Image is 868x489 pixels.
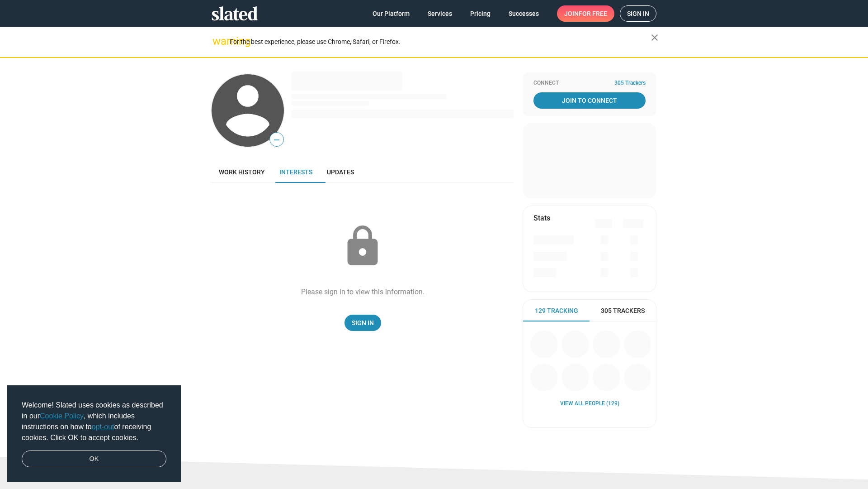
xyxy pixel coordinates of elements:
a: opt-out [92,423,114,431]
span: Join To Connect [535,92,644,109]
span: 305 Trackers [614,80,646,87]
span: Welcome! Slated uses cookies as described in our , which includes instructions on how to of recei... [22,400,166,443]
span: Sign In [352,315,374,331]
a: Our Platform [365,5,417,22]
a: Services [420,5,459,22]
div: Connect [533,80,646,87]
span: Successes [509,5,539,22]
span: Services [428,5,452,22]
a: Work history [212,161,272,183]
span: Work history [219,168,265,176]
span: Join [564,5,607,22]
mat-icon: warning [212,36,223,47]
a: Updates [320,161,361,183]
a: dismiss cookie message [22,451,166,468]
span: Pricing [470,5,491,22]
div: Please sign in to view this information. [301,287,425,297]
a: Sign In [344,315,381,331]
a: Joinfor free [557,5,614,22]
mat-icon: close [649,32,660,43]
a: Interests [272,161,320,183]
span: Updates [327,168,354,176]
span: 129 Tracking [535,307,578,315]
div: For the best experience, please use Chrome, Safari, or Firefox. [230,36,651,48]
span: Our Platform [373,5,410,22]
span: for free [579,5,607,22]
div: cookieconsent [7,385,181,482]
span: 305 Trackers [601,307,645,315]
a: Sign in [620,5,656,22]
mat-icon: lock [340,224,385,269]
a: Cookie Policy [40,412,84,420]
span: Sign in [627,6,649,21]
a: Successes [501,5,546,22]
span: Interests [279,168,312,176]
a: Pricing [463,5,498,22]
mat-card-title: Stats [533,213,550,223]
a: View all People (129) [560,400,619,407]
span: — [270,134,283,146]
a: Join To Connect [533,92,646,109]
